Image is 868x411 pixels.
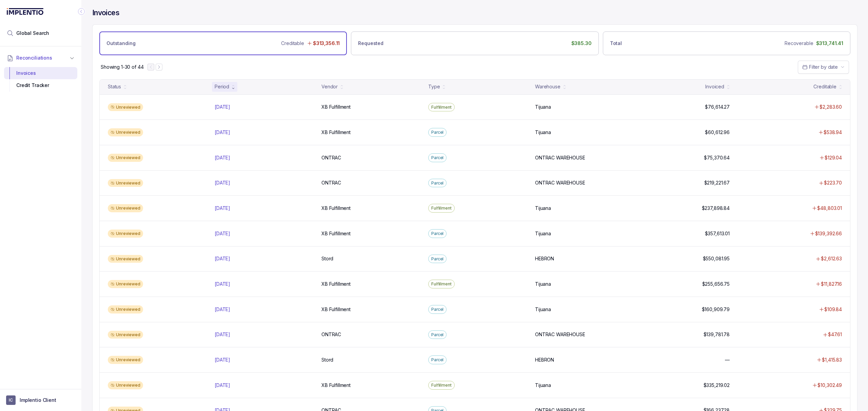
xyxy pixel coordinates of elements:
p: Stord [321,356,333,363]
p: $219,221.67 [704,179,730,186]
p: $75,370.64 [704,154,730,161]
p: ONTRAC WAREHOUSE [535,154,585,161]
p: Requested [358,40,383,47]
div: Unreviewed [108,305,143,313]
p: — [725,356,730,363]
p: $357,613.01 [705,230,730,237]
div: Reconciliations [4,66,77,93]
p: $2,612.63 [821,255,842,262]
div: Creditable [813,83,836,90]
p: Parcel [431,306,443,313]
button: Reconciliations [4,50,77,65]
div: Remaining page entries [101,64,143,70]
div: Unreviewed [108,204,143,212]
p: Recoverable [785,40,813,47]
div: Collapse Icon [77,7,85,16]
p: XB Fulfillment [321,281,351,287]
p: $60,612.96 [705,129,730,136]
div: Unreviewed [108,356,143,364]
p: Tijuana [535,205,551,212]
p: [DATE] [215,205,230,212]
p: $47.61 [828,331,842,338]
p: Tijuana [535,281,551,287]
p: [DATE] [215,281,230,287]
p: Parcel [431,154,443,161]
p: Stord [321,255,333,262]
search: Date Range Picker [802,64,838,70]
div: Unreviewed [108,128,143,136]
p: $255,656.75 [702,281,730,287]
p: ONTRAC [321,179,341,186]
div: Unreviewed [108,280,143,288]
p: $313,356.11 [313,40,340,47]
p: Tijuana [535,129,551,136]
p: Fulfillment [431,205,452,212]
p: [DATE] [215,154,230,161]
p: ONTRAC WAREHOUSE [535,179,585,186]
div: Vendor [321,83,338,90]
p: [DATE] [215,306,230,313]
p: [DATE] [215,179,230,186]
p: Outstanding [106,40,135,47]
p: $48,803.01 [817,205,842,212]
p: [DATE] [215,331,230,338]
p: $139,781.78 [704,331,730,338]
p: $129.04 [825,154,842,161]
p: $385.30 [571,40,592,47]
span: Global Search [16,30,49,37]
p: Parcel [431,129,443,136]
p: Parcel [431,356,443,363]
div: Unreviewed [108,154,143,162]
p: $1,415.83 [822,356,842,363]
div: Unreviewed [108,103,143,111]
div: Type [428,83,440,90]
p: Tijuana [535,230,551,237]
p: Fulfillment [431,104,452,111]
p: Total [610,40,622,47]
p: $76,614.27 [705,104,730,110]
span: User initials [6,395,16,405]
p: Parcel [431,230,443,237]
span: Reconciliations [16,55,52,61]
p: $237,898.84 [702,205,730,212]
p: Tijuana [535,306,551,313]
p: [DATE] [215,382,230,389]
div: Period [215,83,229,90]
p: XB Fulfillment [321,129,351,136]
p: [DATE] [215,255,230,262]
p: [DATE] [215,104,230,110]
p: Implentio Client [20,397,56,404]
p: $160,909.79 [702,306,730,313]
div: Invoiced [705,83,724,90]
div: Unreviewed [108,230,143,238]
p: Tijuana [535,104,551,110]
p: HEBRON [535,255,554,262]
p: Tijuana [535,382,551,389]
p: [DATE] [215,129,230,136]
p: ONTRAC [321,154,341,161]
p: HEBRON [535,356,554,363]
p: ONTRAC [321,331,341,338]
div: Warehouse [535,83,560,90]
button: User initialsImplentio Client [6,395,75,405]
p: XB Fulfillment [321,205,351,212]
p: $550,081.95 [703,255,730,262]
button: Next Page [156,64,162,70]
p: XB Fulfillment [321,104,351,110]
p: XB Fulfillment [321,230,351,237]
p: $313,741.41 [816,40,843,47]
div: Unreviewed [108,179,143,187]
p: $11,827.16 [821,281,842,287]
p: Creditable [281,40,304,47]
p: $223.70 [824,179,842,186]
p: $139,392.66 [815,230,842,237]
div: Unreviewed [108,331,143,339]
p: Parcel [431,180,443,187]
p: $538.94 [824,129,842,136]
div: Credit Tracker [9,79,72,91]
p: XB Fulfillment [321,382,351,389]
h4: Invoices [92,8,119,18]
button: Date Range Picker [798,61,849,73]
p: [DATE] [215,356,230,363]
p: $335,219.02 [704,382,730,389]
